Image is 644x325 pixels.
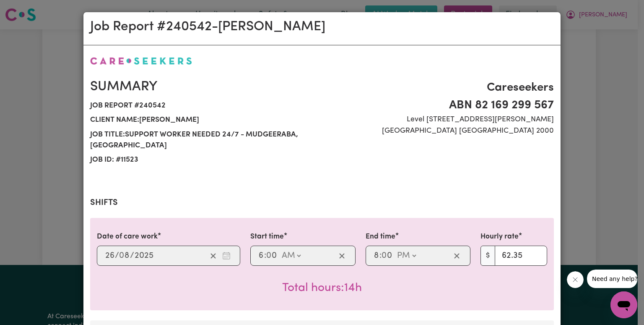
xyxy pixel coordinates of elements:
[119,249,130,262] input: --
[130,251,134,260] span: /
[282,282,362,294] span: Total hours worked: 14 hours
[587,270,637,288] iframe: Message from company
[90,113,317,127] span: Client name: [PERSON_NAME]
[119,252,124,260] span: 0
[480,246,495,266] span: $
[105,249,115,262] input: --
[327,97,554,114] span: ABN 82 169 299 567
[250,231,284,242] label: Start time
[90,198,554,208] h2: Shifts
[327,126,554,136] span: [GEOGRAPHIC_DATA] [GEOGRAPHIC_DATA] 2000
[90,99,317,113] span: Job report # 240542
[207,249,220,262] button: Clear date
[327,79,554,97] span: Careseekers
[264,251,266,260] span: :
[610,291,637,318] iframe: Button to launch messaging window
[382,249,393,262] input: --
[480,231,519,242] label: Hourly rate
[90,57,192,65] img: Careseekers logo
[258,249,264,262] input: --
[134,249,154,262] input: ----
[220,249,233,262] button: Enter the date of care work
[266,252,271,260] span: 0
[366,231,395,242] label: End time
[267,249,278,262] input: --
[382,252,387,260] span: 0
[327,114,554,125] span: Level [STREET_ADDRESS][PERSON_NAME]
[90,128,317,153] span: Job title: Support Worker Needed 24/7 - MUDGEERABA, [GEOGRAPHIC_DATA]
[90,153,317,167] span: Job ID: # 11523
[90,19,325,35] h2: Job Report # 240542 - [PERSON_NAME]
[90,79,317,95] h2: Summary
[5,6,51,13] span: Need any help?
[379,251,382,260] span: :
[97,231,158,242] label: Date of care work
[567,271,584,288] iframe: Close message
[115,251,119,260] span: /
[374,249,379,262] input: --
